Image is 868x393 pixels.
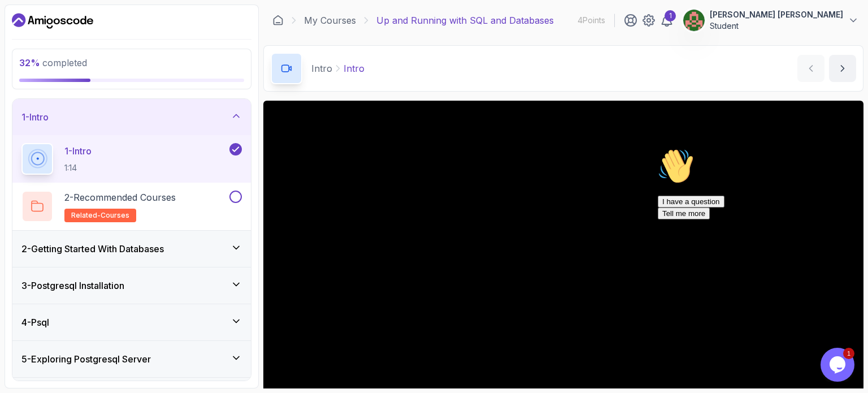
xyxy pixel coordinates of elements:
[5,5,41,41] img: :wave:
[5,52,71,64] button: I have a question
[5,64,57,76] button: Tell me more
[578,15,605,26] p: 4 Points
[683,10,705,31] img: user profile image
[21,110,49,124] h3: 1 - Intro
[653,144,857,342] iframe: chat widget
[12,341,251,377] button: 5-Exploring Postgresql Server
[710,20,843,32] p: Student
[710,9,843,20] p: [PERSON_NAME] [PERSON_NAME]
[64,191,176,204] p: 2 - Recommended Courses
[21,316,49,329] h3: 4 - Psql
[21,352,151,366] h3: 5 - Exploring Postgresql Server
[304,14,356,27] a: My Courses
[829,55,856,82] button: next content
[64,162,92,174] p: 1:14
[665,10,676,21] div: 1
[311,62,332,75] p: Intro
[797,55,824,82] button: previous content
[64,144,92,158] p: 1 - Intro
[21,279,124,292] h3: 3 - Postgresql Installation
[344,62,364,75] p: Intro
[12,12,93,30] a: Dashboard
[21,143,242,175] button: 1-Intro1:14
[272,15,284,26] a: Dashboard
[12,99,251,135] button: 1-Intro
[21,191,242,222] button: 2-Recommended Coursesrelated-courses
[5,34,112,42] span: Hi! How can we help?
[376,14,554,27] p: Up and Running with SQL and Databases
[660,14,674,27] a: 1
[21,242,164,256] h3: 2 - Getting Started With Databases
[683,9,859,32] button: user profile image[PERSON_NAME] [PERSON_NAME]Student
[12,267,251,304] button: 3-Postgresql Installation
[5,5,208,76] div: 👋Hi! How can we help?I have a questionTell me more
[19,57,40,68] span: 32 %
[71,211,129,220] span: related-courses
[821,348,857,382] iframe: chat widget
[12,304,251,340] button: 4-Psql
[19,57,87,68] span: completed
[12,231,251,267] button: 2-Getting Started With Databases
